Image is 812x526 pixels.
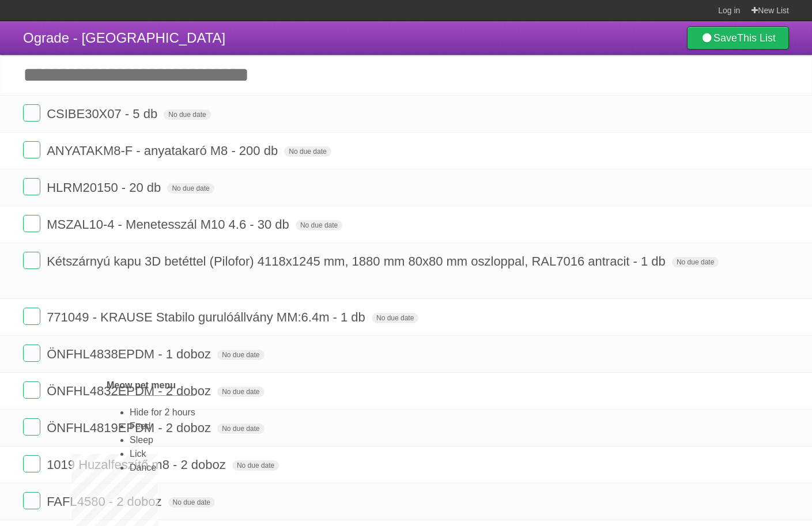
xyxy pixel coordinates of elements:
label: Done [23,178,40,195]
span: No due date [168,497,215,508]
span: 771049 - KRAUSE Stabilo gurulóállvány MM:6.4m - 1 db [47,310,368,324]
span: No due date [296,220,342,230]
li: Sleep [130,433,195,447]
a: SaveThis List [687,27,789,50]
span: No due date [372,313,418,323]
span: ÖNFHL4838EPDM - 1 doboz [47,347,214,361]
label: Done [23,141,40,158]
label: Done [23,345,40,362]
b: This List [737,32,776,44]
span: HLRM20150 - 20 db [47,180,164,195]
label: Done [23,104,40,122]
span: Kétszárnyú kapu 3D betéttel (Pilofor) 4118x1245 mm, 1880 mm 80x80 mm oszloppal, RAL7016 antracit ... [47,254,669,268]
span: No due date [284,146,331,157]
label: Done [23,252,40,269]
span: ANYATAKM8-F - anyatakaró M8 - 200 db [47,143,281,158]
span: No due date [164,109,210,120]
li: Lick [130,447,195,461]
span: Ograde - [GEOGRAPHIC_DATA] [23,30,225,46]
label: Done [23,381,40,399]
span: No due date [217,423,264,434]
label: Done [23,418,40,436]
span: CSIBE30X07 - 5 db [47,107,160,121]
li: Hide for 2 hours [130,406,195,419]
span: 1019 Huzalfeszítő m8 - 2 doboz [47,457,229,472]
li: Feed [130,419,195,433]
span: MSZAL10-4 - Menetesszál M10 4.6 - 30 db [47,217,292,232]
span: No due date [217,387,264,397]
span: No due date [217,350,264,360]
span: ÖNFHL4832EPDM - 2 doboz [47,384,214,398]
span: No due date [232,460,279,471]
span: FAFL4580 - 2 doboz [47,494,164,509]
label: Done [23,308,40,325]
li: Dance [130,461,195,475]
label: Done [23,492,40,509]
span: No due date [672,257,719,267]
span: No due date [167,183,214,194]
label: Done [23,455,40,472]
span: ÖNFHL4819EPDM - 2 doboz [47,421,214,435]
label: Done [23,215,40,232]
b: Meow pet menu [107,380,176,390]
